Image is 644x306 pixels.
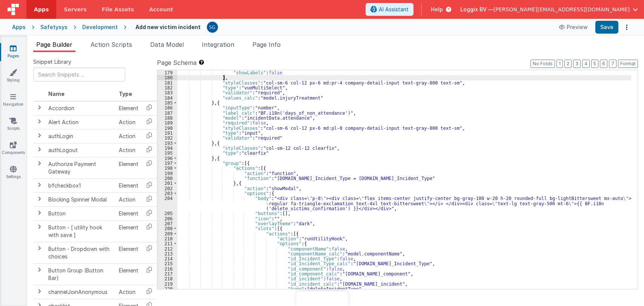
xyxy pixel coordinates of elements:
div: 182 [157,85,177,90]
div: 200 [157,176,177,181]
td: Element [116,101,141,115]
div: 202 [157,186,177,191]
div: 181 [157,80,177,85]
td: Action [116,129,141,143]
td: Button - Dropdown with choices [45,242,116,263]
img: 385c22c1e7ebf23f884cbf6fb2c72b80 [207,22,218,32]
td: channelJoinAnonymous [45,285,116,299]
td: Accordion [45,101,116,115]
div: 192 [157,135,177,140]
div: 204 [157,196,177,211]
button: AI Assistant [366,3,413,16]
div: 194 [157,146,177,151]
button: 4 [582,60,590,68]
td: authLogin [45,129,116,143]
span: Help [431,6,443,13]
div: 218 [157,276,177,281]
div: Apps [12,23,26,31]
span: File Assets [102,6,134,13]
div: Development [82,23,118,31]
span: Snippet Library [33,58,71,66]
td: Action [116,115,141,129]
div: 191 [157,131,177,135]
td: Element [116,178,141,192]
span: Data Model [150,41,184,48]
div: 207 [157,221,177,226]
span: Loggix BV — [460,6,493,13]
span: Type [119,91,132,97]
button: Loggix BV — [PERSON_NAME][EMAIL_ADDRESS][DOMAIN_NAME] [460,6,638,13]
button: 6 [600,60,607,68]
div: 180 [157,75,177,80]
td: Alert Action [45,115,116,129]
div: 185 [157,100,177,105]
div: 205 [157,211,177,216]
div: 210 [157,236,177,241]
td: Action [116,143,141,157]
button: 3 [573,60,581,68]
td: Element [116,220,141,242]
span: Page Builder [36,41,72,48]
div: 209 [157,231,177,236]
td: Element [116,206,141,220]
div: 196 [157,156,177,161]
td: Button - [ utility hook with save ] [45,220,116,242]
div: 179 [157,70,177,75]
div: 220 [157,286,177,291]
button: 2 [564,60,572,68]
td: Blocking Spinner Modal [45,192,116,206]
div: 212 [157,246,177,251]
div: 199 [157,171,177,176]
div: 193 [157,141,177,146]
span: Page Info [252,41,281,48]
div: 219 [157,281,177,286]
div: 186 [157,105,177,110]
button: Save [595,21,618,34]
button: 1 [556,60,563,68]
td: Element [116,242,141,263]
td: Element [116,157,141,178]
button: Format [618,60,638,68]
div: Safetysys [40,23,68,31]
div: 217 [157,271,177,276]
td: bfcheckbox1 [45,178,116,192]
span: Integration [202,41,234,48]
td: Action [116,192,141,206]
div: 187 [157,111,177,115]
div: 208 [157,226,177,231]
td: Button [45,206,116,220]
td: Action [116,285,141,299]
button: Preview [555,21,592,33]
div: 197 [157,161,177,166]
td: Element [116,263,141,285]
div: 190 [157,126,177,131]
h4: Add new victim incident [135,24,201,30]
span: Name [48,91,65,97]
div: 195 [157,151,177,155]
input: Search Snippets ... [33,68,125,81]
div: 203 [157,191,177,196]
div: 183 [157,90,177,95]
button: No Folds [530,60,555,68]
span: Action Scripts [91,41,132,48]
td: authLogout [45,143,116,157]
button: 5 [591,60,598,68]
span: [PERSON_NAME][EMAIL_ADDRESS][DOMAIN_NAME] [493,6,630,13]
div: 211 [157,241,177,246]
div: 216 [157,266,177,271]
button: 7 [609,60,616,68]
span: Page Schema [157,58,197,67]
div: 184 [157,95,177,100]
span: Apps [34,6,49,13]
div: 213 [157,251,177,256]
span: Servers [64,6,86,13]
div: 214 [157,256,177,261]
span: AI Assistant [379,6,409,13]
td: Button Group (Button Bar) [45,263,116,285]
div: 189 [157,120,177,125]
div: 215 [157,261,177,266]
div: 206 [157,216,177,221]
div: 188 [157,115,177,120]
button: Options [621,22,632,32]
td: Authorize Payment Gateway [45,157,116,178]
